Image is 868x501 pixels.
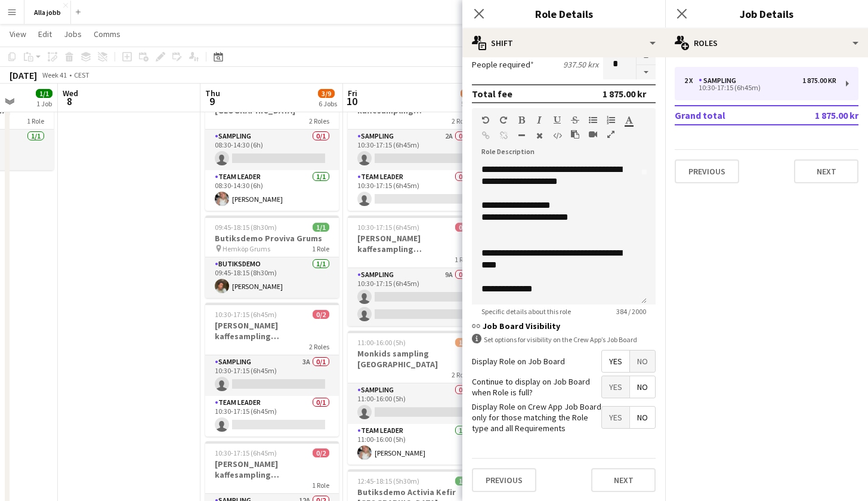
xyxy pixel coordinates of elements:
span: Week 41 [39,70,69,79]
span: No [630,407,655,428]
app-card-role: Sampling9A0/210:30-17:15 (6h45m) [348,268,481,326]
app-card-role: Team Leader0/110:30-17:15 (6h45m) [205,396,339,437]
span: Hemköp Grums [223,244,270,253]
span: 2 Roles [452,370,472,379]
span: Wed [63,88,78,99]
app-card-role: Sampling2A0/110:30-17:15 (6h45m) [348,130,481,170]
div: CEST [74,70,89,79]
h3: Monkids sampling [GEOGRAPHIC_DATA] [348,348,481,370]
div: Sampling [699,76,741,85]
span: Edit [38,29,52,39]
span: 1/1 [455,477,472,485]
app-job-card: 08:30-14:30 (6h)1/2Monkids sampling [GEOGRAPHIC_DATA]2 RolesSampling0/108:30-14:30 (6h) Team Lead... [205,77,339,211]
label: Display Role on Job Board [472,356,565,367]
button: Horizontal Line [517,131,526,140]
div: Roles [665,29,868,57]
app-job-card: 10:30-17:15 (6h45m)0/2[PERSON_NAME] kaffesampling [GEOGRAPHIC_DATA]1 RoleSampling9A0/210:30-17:15... [348,216,481,326]
button: Increase [637,50,656,65]
button: Underline [553,115,561,125]
div: [DATE] [10,69,37,81]
div: 5 Jobs [461,99,480,108]
span: Jobs [64,29,82,39]
span: 1 Role [312,244,329,253]
span: 3/8 [461,89,477,98]
div: 10:30-17:15 (6h45m) [684,85,836,91]
span: No [630,376,655,398]
h3: [PERSON_NAME] kaffesampling [GEOGRAPHIC_DATA] [205,320,339,342]
span: 3/9 [318,89,335,98]
app-job-card: 10:30-17:15 (6h45m)0/2[PERSON_NAME] kaffesampling [GEOGRAPHIC_DATA]2 RolesSampling3A0/110:30-17:1... [205,303,339,437]
div: 1 875.00 kr [603,88,646,100]
button: Fullscreen [607,130,615,139]
span: Yes [602,376,629,398]
app-card-role: Team Leader0/110:30-17:15 (6h45m) [348,170,481,211]
div: Total fee [472,88,512,100]
td: Grand total [675,106,783,125]
span: 9 [203,94,220,108]
span: 0/2 [313,448,329,457]
div: 1 875.00 kr [802,76,836,85]
h3: [PERSON_NAME] kaffesampling [GEOGRAPHIC_DATA] [348,233,481,254]
button: Bold [517,115,526,125]
span: Specific details about this role [472,307,580,316]
span: 1/1 [313,223,329,232]
h3: Job Details [665,6,868,21]
a: Comms [89,26,125,42]
label: Display Role on Crew App Job Board only for those matching the Role type and all Requirements [472,401,601,434]
span: Yes [602,351,629,372]
app-card-role: Sampling3A0/110:30-17:15 (6h45m) [205,355,339,396]
app-job-card: 09:45-18:15 (8h30m)1/1Butiksdemo Proviva Grums Hemköp Grums1 RoleButiksdemo1/109:45-18:15 (8h30m)... [205,216,339,298]
h3: Role Details [462,6,665,21]
div: Set options for visibility on the Crew App’s Job Board [472,334,656,345]
button: Insert video [589,130,597,139]
span: Fri [348,88,357,99]
a: Edit [33,26,57,42]
span: 12:45-18:15 (5h30m) [357,477,419,485]
app-card-role: Sampling0/108:30-14:30 (6h) [205,130,339,170]
div: 1 Job [36,99,52,108]
span: 10:30-17:15 (6h45m) [357,223,419,232]
a: Jobs [59,26,87,42]
app-card-role: Team Leader1/108:30-14:30 (6h)[PERSON_NAME] [205,170,339,211]
button: Next [794,159,858,183]
app-job-card: 11:00-16:00 (5h)1/2Monkids sampling [GEOGRAPHIC_DATA]2 RolesSampling0/111:00-16:00 (5h) Team Lead... [348,331,481,465]
span: 2 Roles [309,342,329,351]
div: 937.50 kr x [563,59,598,70]
td: 1 875.00 kr [783,106,858,125]
div: 6 Jobs [319,99,337,108]
button: Previous [472,468,536,492]
h3: [PERSON_NAME] kaffesampling [GEOGRAPHIC_DATA] [205,459,339,480]
span: 2 Roles [452,116,472,125]
span: 8 [61,94,78,108]
span: View [10,29,26,39]
div: 10:30-17:15 (6h45m)0/2[PERSON_NAME] kaffesampling [GEOGRAPHIC_DATA]2 RolesSampling2A0/110:30-17:1... [348,77,481,211]
span: 0/2 [455,223,472,232]
span: 10:30-17:15 (6h45m) [215,448,277,457]
button: Alla jobb [24,1,71,24]
span: 11:00-16:00 (5h) [357,338,406,347]
button: Clear Formatting [535,131,543,140]
span: 2 Roles [309,116,329,125]
button: Unordered List [589,115,597,125]
button: Paste as plain text [571,130,579,139]
button: Strikethrough [571,115,579,125]
span: 1 Role [312,481,329,490]
button: Redo [499,115,508,125]
label: Continue to display on Job Board when Role is full? [472,376,601,398]
button: Text Color [625,115,633,125]
button: Italic [535,115,543,125]
button: HTML Code [553,131,561,140]
span: Comms [94,29,121,39]
span: No [630,351,655,372]
span: 1 Role [27,116,44,125]
button: Decrease [637,65,656,80]
app-card-role: Team Leader1/111:00-16:00 (5h)[PERSON_NAME] [348,424,481,465]
button: Next [591,468,656,492]
span: 384 / 2000 [607,307,656,316]
label: People required [472,59,534,70]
